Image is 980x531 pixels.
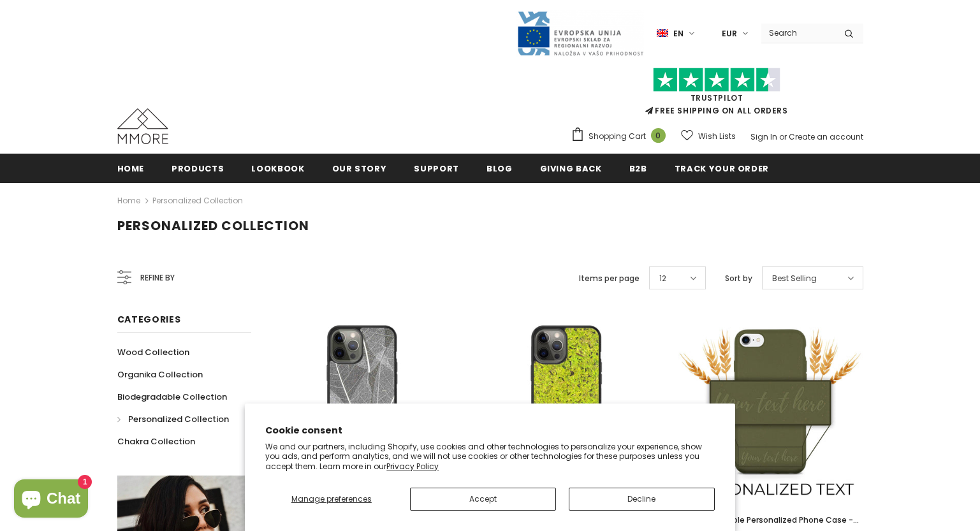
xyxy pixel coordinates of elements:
[678,513,863,527] a: Biodegradable Personalized Phone Case - Olive Green
[516,10,644,57] img: Javni Razpis
[675,154,769,182] a: Track your order
[172,154,224,182] a: Products
[571,73,863,116] span: FREE SHIPPING ON ALL ORDERS
[332,154,387,182] a: Our Story
[117,386,227,408] a: Biodegradable Collection
[410,488,556,511] button: Accept
[772,272,817,285] span: Best Selling
[117,193,140,208] a: Home
[681,125,736,147] a: Wish Lists
[265,488,397,511] button: Manage preferences
[657,28,668,39] img: i-lang-1.png
[698,130,736,143] span: Wish Lists
[589,130,646,143] span: Shopping Cart
[571,127,672,146] a: Shopping Cart 0
[117,163,145,175] span: Home
[117,368,203,381] span: Organika Collection
[172,163,224,175] span: Products
[291,493,372,504] span: Manage preferences
[128,413,229,425] span: Personalized Collection
[414,154,459,182] a: support
[117,363,203,386] a: Organika Collection
[761,24,835,42] input: Search Site
[779,131,787,142] span: or
[117,435,195,447] span: Chakra Collection
[117,391,227,403] span: Biodegradable Collection
[251,163,304,175] span: Lookbook
[117,108,168,144] img: MMORE Cases
[117,430,195,453] a: Chakra Collection
[789,131,863,142] a: Create an account
[265,442,715,472] p: We and our partners, including Shopify, use cookies and other technologies to personalize your ex...
[651,128,666,143] span: 0
[691,92,743,103] a: Trustpilot
[117,154,145,182] a: Home
[140,271,175,285] span: Refine by
[414,163,459,175] span: support
[540,163,602,175] span: Giving back
[251,154,304,182] a: Lookbook
[675,163,769,175] span: Track your order
[10,479,92,521] inbox-online-store-chat: Shopify online store chat
[629,163,647,175] span: B2B
[486,154,513,182] a: Blog
[117,217,309,235] span: Personalized Collection
[516,27,644,38] a: Javni Razpis
[673,27,684,40] span: en
[265,424,715,437] h2: Cookie consent
[579,272,640,285] label: Items per page
[659,272,666,285] span: 12
[722,27,737,40] span: EUR
[386,461,439,472] a: Privacy Policy
[629,154,647,182] a: B2B
[486,163,513,175] span: Blog
[117,346,189,358] span: Wood Collection
[117,313,181,326] span: Categories
[540,154,602,182] a: Giving back
[152,195,243,206] a: Personalized Collection
[750,131,777,142] a: Sign In
[725,272,752,285] label: Sort by
[332,163,387,175] span: Our Story
[117,341,189,363] a: Wood Collection
[117,408,229,430] a: Personalized Collection
[653,68,780,92] img: Trust Pilot Stars
[569,488,715,511] button: Decline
